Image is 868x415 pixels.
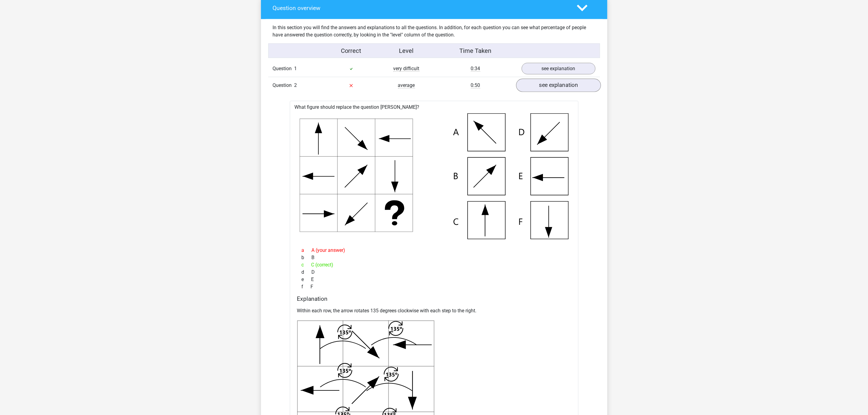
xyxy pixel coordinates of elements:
div: A (your answer) [297,247,571,254]
span: Question [273,82,294,89]
div: D [297,269,571,276]
span: average [398,82,415,88]
span: 1 [294,66,297,71]
div: E [297,276,571,283]
span: d [302,269,312,276]
span: 2 [294,82,297,88]
a: see explanation [516,79,601,92]
div: Level [379,46,434,55]
div: In this section you will find the answers and explanations to all the questions. In addition, for... [268,24,600,39]
h4: Explanation [297,295,571,302]
span: a [302,247,312,254]
span: Question [273,65,294,72]
span: b [302,254,312,261]
div: F [297,283,571,290]
span: 0:34 [471,66,480,72]
div: Correct [324,46,379,55]
h4: Question overview [273,5,568,12]
span: f [302,283,311,290]
div: Time Taken [434,46,517,55]
a: see explanation [522,63,595,74]
span: very difficult [393,66,420,72]
div: C (correct) [297,261,571,269]
span: 0:50 [471,82,480,88]
span: e [302,276,311,283]
p: Within each row, the arrow rotates 135 degrees clockwise with each step to the right. [297,307,571,314]
span: c [302,261,311,269]
div: B [297,254,571,261]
